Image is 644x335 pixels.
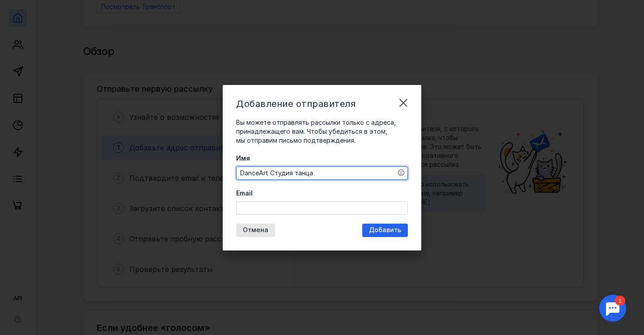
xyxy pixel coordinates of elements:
button: Отмена [236,224,275,237]
span: Вы можете отправлять рассылки только с адреса, принадлежащего вам. Чтобы убедиться в этом, мы отп... [236,119,396,144]
span: Добавление отправителя [236,98,356,109]
span: Отмена [243,226,268,234]
span: Email [236,189,253,198]
button: Добавить [362,224,408,237]
span: Имя [236,154,250,163]
span: Добавить [369,226,401,234]
textarea: DanceArt Студия танца [237,167,407,179]
div: 1 [20,5,30,15]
